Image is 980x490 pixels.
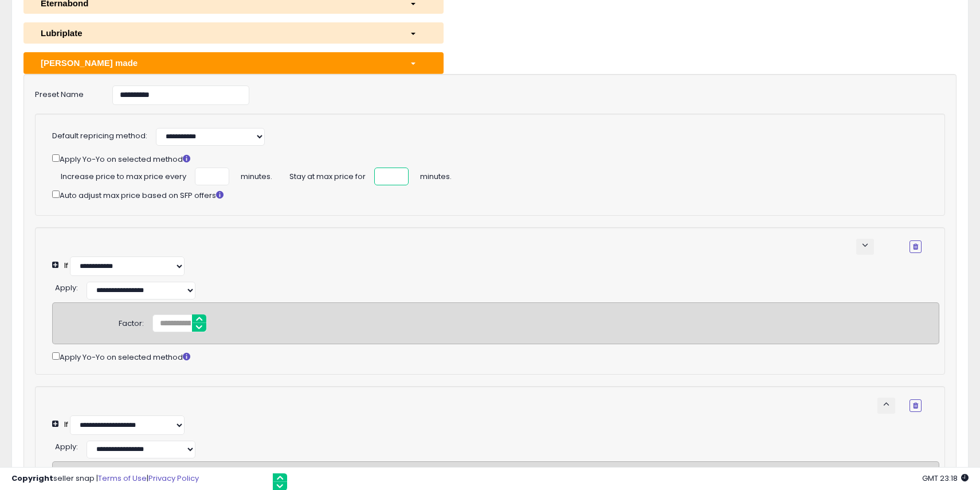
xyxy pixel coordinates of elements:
[52,131,147,142] label: Default repricing method:
[32,57,401,69] div: [PERSON_NAME] made
[26,85,104,100] label: Preset Name
[289,168,366,182] span: Stay at max price for
[119,314,144,329] div: Factor:
[881,399,892,410] span: keyboard_arrow_up
[61,168,186,182] span: Increase price to max price every
[23,52,444,73] button: [PERSON_NAME] made
[23,22,444,44] button: Lubriplate
[11,473,53,484] strong: Copyright
[922,473,969,484] span: 2025-10-13 23:18 GMT
[860,240,871,251] span: keyboard_arrow_down
[420,168,452,182] span: minutes.
[55,282,76,293] span: Apply
[52,188,922,201] div: Auto adjust max price based on SFP offers
[913,402,918,409] i: Remove Condition
[98,473,147,484] a: Terms of Use
[52,152,922,165] div: Apply Yo-Yo on selected method
[55,438,78,453] div: :
[856,239,874,255] button: keyboard_arrow_down
[877,398,895,414] button: keyboard_arrow_up
[11,473,199,484] div: seller snap | |
[148,473,199,484] a: Privacy Policy
[55,441,76,452] span: Apply
[55,279,78,294] div: :
[241,168,272,182] span: minutes.
[52,350,939,363] div: Apply Yo-Yo on selected method
[32,27,401,39] div: Lubriplate
[913,243,918,250] i: Remove Condition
